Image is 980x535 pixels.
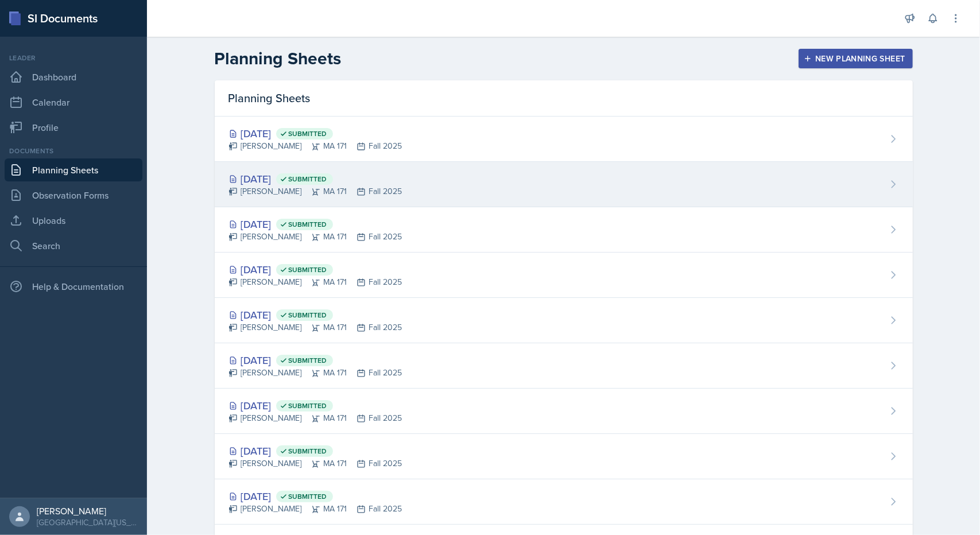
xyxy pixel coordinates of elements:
div: [DATE] [228,216,402,232]
a: [DATE] Submitted [PERSON_NAME]MA 171Fall 2025 [215,434,913,479]
div: [DATE] [228,171,402,187]
a: Profile [5,116,142,139]
a: [DATE] Submitted [PERSON_NAME]MA 171Fall 2025 [215,162,913,207]
div: [PERSON_NAME] MA 171 Fall 2025 [228,503,402,515]
div: [PERSON_NAME] [37,505,138,517]
a: [DATE] Submitted [PERSON_NAME]MA 171Fall 2025 [215,207,913,253]
div: [PERSON_NAME] MA 171 Fall 2025 [228,276,402,288]
div: Documents [5,146,142,156]
span: Submitted [289,356,327,365]
a: Dashboard [5,65,142,88]
div: [DATE] [228,262,402,277]
div: [DATE] [228,443,402,459]
div: [PERSON_NAME] MA 171 Fall 2025 [228,185,402,197]
div: [DATE] [228,398,402,413]
a: [DATE] Submitted [PERSON_NAME]MA 171Fall 2025 [215,389,913,434]
span: Submitted [289,129,327,138]
a: [DATE] Submitted [PERSON_NAME]MA 171Fall 2025 [215,117,913,162]
div: [DATE] [228,489,402,504]
span: Submitted [289,311,327,320]
a: Planning Sheets [5,158,142,181]
a: [DATE] Submitted [PERSON_NAME]MA 171Fall 2025 [215,343,913,389]
span: Submitted [289,175,327,184]
div: [PERSON_NAME] MA 171 Fall 2025 [228,412,402,424]
span: Submitted [289,265,327,274]
div: [DATE] [228,307,402,323]
div: [PERSON_NAME] MA 171 Fall 2025 [228,458,402,470]
span: Submitted [289,492,327,501]
div: Help & Documentation [5,275,142,298]
div: [PERSON_NAME] MA 171 Fall 2025 [228,231,402,243]
div: Planning Sheets [215,80,913,117]
a: [DATE] Submitted [PERSON_NAME]MA 171Fall 2025 [215,253,913,298]
button: New Planning Sheet [799,49,912,68]
a: Uploads [5,209,142,232]
div: [GEOGRAPHIC_DATA][US_STATE] in [GEOGRAPHIC_DATA] [37,517,138,528]
span: Submitted [289,220,327,229]
div: [PERSON_NAME] MA 171 Fall 2025 [228,367,402,379]
a: [DATE] Submitted [PERSON_NAME]MA 171Fall 2025 [215,479,913,525]
a: Search [5,234,142,257]
div: [PERSON_NAME] MA 171 Fall 2025 [228,140,402,152]
a: [DATE] Submitted [PERSON_NAME]MA 171Fall 2025 [215,298,913,343]
span: Submitted [289,401,327,410]
div: [DATE] [228,126,402,141]
a: Calendar [5,91,142,114]
a: Observation Forms [5,184,142,207]
h2: Planning Sheets [215,48,342,69]
span: Submitted [289,447,327,456]
div: [PERSON_NAME] MA 171 Fall 2025 [228,321,402,334]
div: [DATE] [228,352,402,368]
div: Leader [5,53,142,63]
div: New Planning Sheet [806,54,905,63]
